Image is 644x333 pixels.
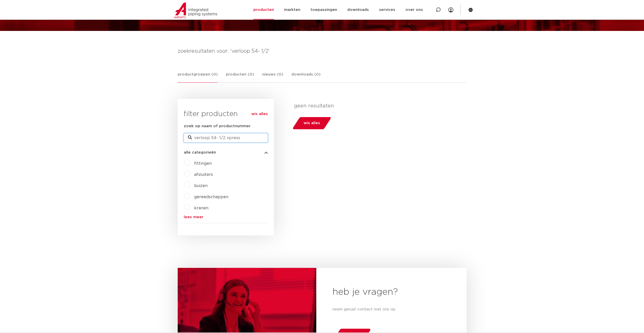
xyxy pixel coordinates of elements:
[184,215,268,219] a: lees meer
[184,109,268,119] h3: filter producten
[178,71,218,83] a: productgroepen (0)
[184,151,216,154] span: alle categorieën
[291,71,321,82] a: downloads (0)
[194,161,212,165] a: fittingen
[226,71,254,82] a: producten (0)
[184,151,268,154] button: alle categorieën
[194,173,213,177] a: afsluiters
[184,123,251,129] label: zoek op naam of productnummer
[178,47,467,55] h4: zoekresultaten voor: 'verloop 54- 1/2'
[184,133,268,142] input: zoeken
[194,184,208,188] a: buizen
[194,195,228,199] a: gereedschappen
[251,111,268,117] a: wis alles
[294,103,463,109] p: geen resultaten
[333,306,450,312] p: neem gerust contact met ons op
[333,286,450,298] h2: heb je vragen?
[194,206,208,210] a: kranen
[262,71,283,82] a: nieuws (0)
[304,119,320,127] span: wis alles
